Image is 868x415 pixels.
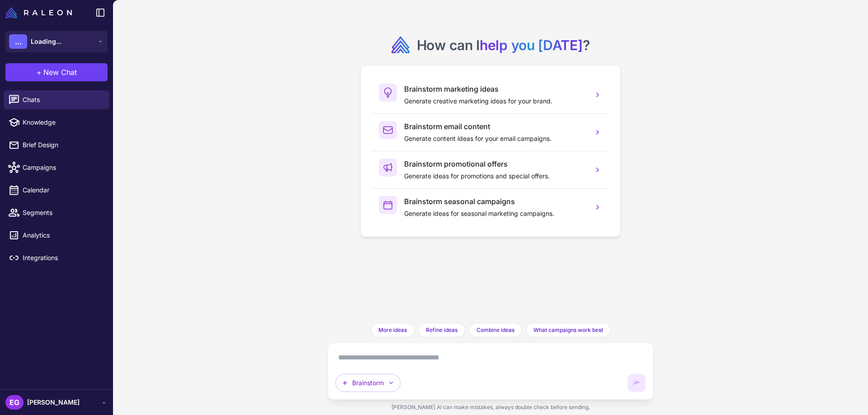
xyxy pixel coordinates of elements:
span: New Chat [43,67,77,78]
span: + [37,67,42,78]
button: Refine ideas [418,323,465,337]
span: Loading... [31,37,61,47]
div: EG [5,395,24,410]
a: Brief Design [4,135,109,154]
span: Analytics [23,230,102,240]
h2: How can I ? [417,36,590,54]
span: Integrations [23,253,102,263]
a: Raleon Logo [5,7,75,18]
span: help you [DATE] [480,37,583,53]
button: +New Chat [5,63,108,81]
div: [PERSON_NAME] AI can make mistakes, always double check before sending. [328,400,653,415]
span: [PERSON_NAME] [27,397,80,407]
a: Segments [4,203,109,222]
span: More ideas [378,326,407,334]
img: Raleon Logo [5,7,72,18]
a: Chats [4,90,109,109]
span: Campaigns [23,163,102,173]
span: Segments [23,208,102,218]
span: Brief Design [23,140,102,150]
span: Refine ideas [426,326,458,334]
button: What campaigns work best [526,323,611,337]
a: Analytics [4,226,109,245]
h3: Brainstorm seasonal campaigns [404,196,586,207]
a: Integrations [4,248,109,267]
h3: Brainstorm promotional offers [404,159,586,169]
button: ...Loading... [5,31,108,52]
a: Calendar [4,181,109,200]
span: Calendar [23,185,102,195]
a: Knowledge [4,113,109,132]
div: ... [9,34,27,49]
h3: Brainstorm email content [404,121,586,132]
button: Brainstorm [335,374,401,392]
button: More ideas [371,323,415,337]
p: Generate content ideas for your email campaigns. [404,134,586,144]
a: Campaigns [4,158,109,177]
span: Knowledge [23,117,102,127]
span: What campaigns work best [533,326,603,334]
span: Combine ideas [476,326,514,334]
p: Generate ideas for promotions and special offers. [404,171,586,181]
span: Chats [23,95,102,105]
h3: Brainstorm marketing ideas [404,84,586,94]
p: Generate ideas for seasonal marketing campaigns. [404,209,586,219]
button: Combine ideas [469,323,522,337]
p: Generate creative marketing ideas for your brand. [404,96,586,106]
